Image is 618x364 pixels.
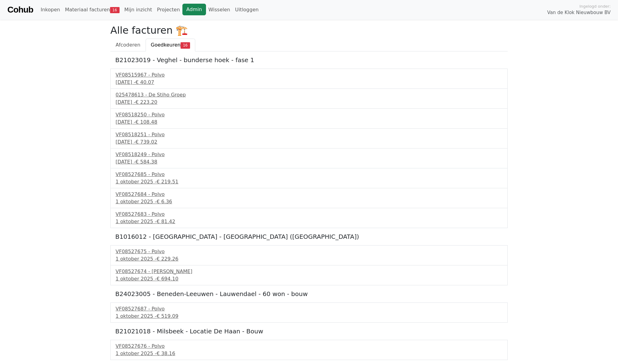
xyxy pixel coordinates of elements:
[116,71,502,79] div: VF08515967 - Polvo
[157,313,178,319] span: € 519.09
[116,275,502,283] div: 1 oktober 2025 -
[122,4,155,16] a: Mijn inzicht
[116,79,502,86] div: [DATE] -
[116,198,502,205] div: 1 oktober 2025 -
[115,56,503,64] h5: B21023019 - Veghel - bunderse hoek - fase 1
[116,99,502,106] div: [DATE] -
[182,4,206,15] a: Admin
[116,313,502,320] div: 1 oktober 2025 -
[135,159,157,165] span: € 584.38
[115,328,503,335] h5: B21021018 - Milsbeek - Locatie De Haan - Bouw
[116,171,502,178] div: VF08527685 - Polvo
[135,99,157,105] span: € 223.20
[116,111,502,126] a: VF08518250 - Polvo[DATE] -€ 108.48
[116,42,140,48] span: Afcoderen
[116,211,502,218] div: VF08527683 - Polvo
[116,343,502,357] a: VF08527676 - Polvo1 oktober 2025 -€ 38.16
[110,39,146,51] a: Afcoderen
[135,119,157,125] span: € 108.48
[116,350,502,357] div: 1 oktober 2025 -
[116,218,502,225] div: 1 oktober 2025 -
[116,255,502,263] div: 1 oktober 2025 -
[206,4,233,16] a: Wisselen
[135,79,154,85] span: € 40.07
[115,233,503,240] h5: B1016012 - [GEOGRAPHIC_DATA] - [GEOGRAPHIC_DATA] ([GEOGRAPHIC_DATA])
[116,118,502,126] div: [DATE] -
[116,91,502,99] div: 025478613 - De Stiho Groep
[157,199,172,205] span: € 6.36
[157,351,175,356] span: € 38.16
[116,178,502,186] div: 1 oktober 2025 -
[116,111,502,118] div: VF08518250 - Polvo
[157,179,178,185] span: € 219.51
[116,268,502,275] div: VF08527674 - [PERSON_NAME]
[151,42,181,48] span: Goedkeuren
[116,71,502,86] a: VF08515967 - Polvo[DATE] -€ 40.07
[116,151,502,166] a: VF08518249 - Polvo[DATE] -€ 584.38
[233,4,261,16] a: Uitloggen
[135,139,157,145] span: € 739.02
[116,268,502,283] a: VF08527674 - [PERSON_NAME]1 oktober 2025 -€ 694.10
[110,7,120,13] span: 16
[116,151,502,158] div: VF08518249 - Polvo
[116,158,502,166] div: [DATE] -
[116,343,502,350] div: VF08527676 - Polvo
[116,248,502,263] a: VF08527675 - Polvo1 oktober 2025 -€ 229.26
[116,191,502,205] a: VF08527684 - Polvo1 oktober 2025 -€ 6.36
[115,290,503,298] h5: B24023005 - Beneden-Leeuwen - Lauwendael - 60 won - bouw
[116,305,502,320] a: VF08527687 - Polvo1 oktober 2025 -€ 519.09
[157,256,178,262] span: € 229.26
[116,211,502,225] a: VF08527683 - Polvo1 oktober 2025 -€ 81.42
[154,4,182,16] a: Projecten
[116,138,502,146] div: [DATE] -
[181,42,190,48] span: 16
[157,276,178,282] span: € 694.10
[116,91,502,106] a: 025478613 - De Stiho Groep[DATE] -€ 223.20
[146,39,195,51] a: Goedkeuren16
[38,4,62,16] a: Inkopen
[116,305,502,313] div: VF08527687 - Polvo
[63,4,122,16] a: Materiaal facturen16
[157,219,175,224] span: € 81.42
[579,3,611,9] span: Ingelogd onder:
[7,2,33,17] a: Cohub
[116,131,502,146] a: VF08518251 - Polvo[DATE] -€ 739.02
[110,24,508,36] h2: Alle facturen 🏗️
[116,171,502,186] a: VF08527685 - Polvo1 oktober 2025 -€ 219.51
[116,248,502,255] div: VF08527675 - Polvo
[116,191,502,198] div: VF08527684 - Polvo
[547,9,611,16] span: Van de Klok Nieuwbouw BV
[116,131,502,138] div: VF08518251 - Polvo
